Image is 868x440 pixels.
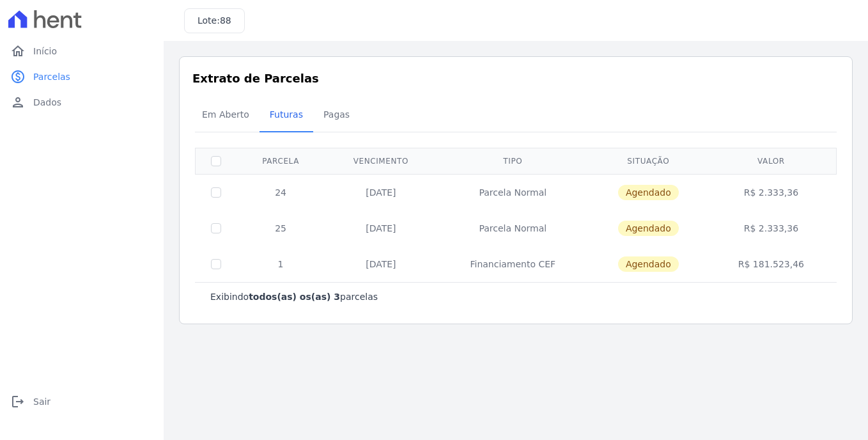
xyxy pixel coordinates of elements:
[249,292,340,302] b: todos(as) os(as) 3
[10,43,26,59] i: home
[260,99,313,132] a: Futuras
[33,395,50,408] span: Sair
[236,246,325,282] td: 1
[325,148,437,174] th: Vencimento
[325,246,437,282] td: [DATE]
[708,210,835,246] td: R$ 2.333,36
[262,102,311,127] span: Futuras
[5,389,159,414] a: logoutSair
[33,45,57,58] span: Início
[194,102,257,127] span: Em Aberto
[192,70,839,87] h3: Extrato de Parcelas
[708,148,835,174] th: Valor
[192,99,260,132] a: Em Aberto
[33,96,61,109] span: Dados
[220,15,231,26] span: 88
[5,38,159,64] a: homeInício
[708,246,835,282] td: R$ 181.523,46
[325,174,437,210] td: [DATE]
[198,14,231,27] h3: Lote:
[437,174,589,210] td: Parcela Normal
[236,210,325,246] td: 25
[313,99,360,132] a: Pagas
[210,290,378,303] p: Exibindo parcelas
[437,210,589,246] td: Parcela Normal
[10,394,26,409] i: logout
[10,95,26,110] i: person
[5,64,159,90] a: paidParcelas
[10,69,26,84] i: paid
[236,148,325,174] th: Parcela
[589,148,708,174] th: Situação
[33,70,70,83] span: Parcelas
[437,246,589,282] td: Financiamento CEF
[708,174,835,210] td: R$ 2.333,36
[316,102,357,127] span: Pagas
[5,90,159,115] a: personDados
[618,221,679,236] span: Agendado
[618,185,679,200] span: Agendado
[236,174,325,210] td: 24
[618,256,679,272] span: Agendado
[325,210,437,246] td: [DATE]
[437,148,589,174] th: Tipo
